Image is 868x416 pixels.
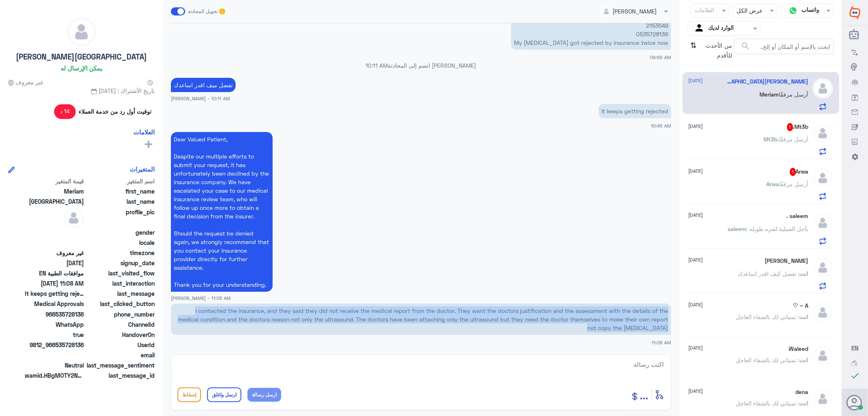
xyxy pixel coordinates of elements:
[85,259,155,267] span: signup_date
[68,18,95,46] img: defaultAdmin.png
[694,22,706,35] img: yourInbox.svg
[787,213,809,220] h5: saleem .
[651,123,671,128] span: 10:45 AM
[800,313,809,320] span: انت
[177,387,201,402] button: إسقاط
[25,269,84,277] span: موافقات الطبية EN
[787,123,809,131] h5: Mt3b.
[741,40,750,53] button: search
[599,104,671,118] p: 4/9/2025, 10:45 AM
[85,351,155,359] span: email
[61,64,102,72] h6: يمكن الإرسال له
[735,39,833,54] input: ابحث بالإسم أو المكان أو إلخ..
[787,4,799,17] img: whatsapp.png
[800,357,809,363] span: انت
[366,62,388,69] span: 10:11 AM
[63,208,84,228] img: defaultAdmin.png
[728,225,747,232] span: saleem
[640,387,648,402] span: ...
[85,341,155,349] span: UserId
[738,270,800,277] span: : تفضل كيف اقدر اساعدك
[736,357,800,363] span: : تمنياتي لك بالشفاء العاجل
[85,249,155,257] span: timezone
[85,299,155,308] span: last_clicked_button
[700,39,734,62] span: من الأحدث للأقدم
[790,168,809,176] h5: Arwa
[25,279,84,288] span: 2025-09-04T08:08:12.3589824Z
[8,86,155,95] span: تاريخ الأشتراك : [DATE]
[171,61,671,70] p: [PERSON_NAME] انضم إلى المحادثة
[779,91,809,98] span: أرسل مرفقًا
[25,351,84,359] span: null
[25,330,84,339] span: true
[847,395,863,410] button: الصورة الشخصية
[689,167,703,175] span: [DATE]
[25,259,84,267] span: 2025-09-04T06:56:58.57Z
[813,168,833,188] img: defaultAdmin.png
[689,77,703,84] span: [DATE]
[25,371,84,380] span: wamid.HBgMOTY2NTM1NzI4MTM2FQIAEhggQTU5REE1MDZBOUUyRjJFNTY4NTYzRjlERjQyQUJBMUQA
[689,301,703,308] span: [DATE]
[85,289,155,298] span: last_message
[207,387,241,402] button: ارسل واغلق
[25,177,84,185] span: قيمة المتغير
[85,187,155,196] span: first_name
[640,385,648,404] button: ...
[779,180,809,187] span: أرسل مرفقًا
[779,136,809,143] span: أرسل مرفقًا
[813,302,833,323] img: defaultAdmin.png
[813,346,833,366] img: defaultAdmin.png
[850,371,860,381] i: check
[85,330,155,339] span: HandoverOn
[85,310,155,319] span: phone_number
[85,320,155,329] span: ChannelId
[54,104,76,119] span: 14 د
[689,211,703,219] span: [DATE]
[85,279,155,288] span: last_interaction
[650,55,671,60] span: 09:59 AM
[689,344,703,352] span: [DATE]
[790,168,796,176] span: 1
[800,400,809,407] span: انت
[25,187,84,196] span: Meriam
[85,361,155,370] span: last_message_sentiment
[689,123,703,130] span: [DATE]
[171,304,671,335] p: 4/9/2025, 11:08 AM
[85,197,155,206] span: last_name
[765,258,809,264] h5: Khaled Rawy
[793,302,809,309] h5: A ~ ♡
[694,6,715,16] div: العلامات
[691,39,697,59] i: ⇅
[85,371,155,380] span: last_message_id
[171,95,230,102] span: [PERSON_NAME] - 10:11 AM
[25,361,84,370] span: 0
[133,128,155,136] h6: العلامات
[85,238,155,247] span: locale
[25,289,84,298] span: It keeps getting rejected
[25,310,84,319] span: 966535728136
[741,41,750,51] span: search
[813,78,833,99] img: defaultAdmin.png
[747,225,809,232] span: : بأجل العملية لفتره طويله
[850,6,860,19] img: Widebot Logo
[25,299,84,308] span: Medical Approvals
[247,388,281,402] button: ارسل رسالة
[171,132,273,292] p: 4/9/2025, 11:05 AM
[789,346,809,352] h5: Waleed
[171,295,231,302] span: [PERSON_NAME] - 11:05 AM
[787,123,793,131] span: 1
[813,123,833,143] img: defaultAdmin.png
[8,78,43,86] span: غير معروف
[188,8,218,15] span: تحويل المحادثة
[79,107,152,116] span: توقيت أول رد من خدمة العملاء
[171,78,236,92] p: 4/9/2025, 10:11 AM
[130,165,155,173] h6: المتغيرات
[25,197,84,206] span: Riyadh
[800,270,809,277] span: انت
[851,344,859,352] span: EN
[767,180,779,187] span: Arwa
[813,389,833,409] img: defaultAdmin.png
[25,341,84,349] span: 9812_966535728136
[760,91,779,98] span: Meriam
[689,387,703,395] span: [DATE]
